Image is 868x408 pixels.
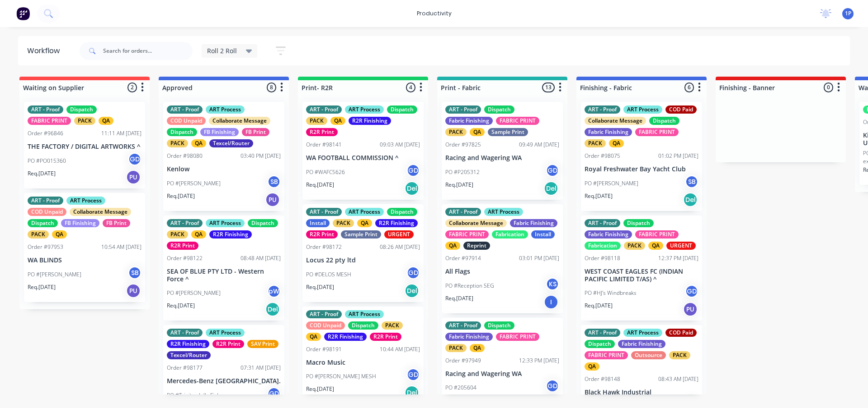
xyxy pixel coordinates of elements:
div: Dispatch [649,117,679,125]
div: Order #98075 [585,152,620,160]
div: ART - Proof [28,197,63,205]
div: Del [265,302,280,316]
div: R2R Finishing [209,230,252,238]
div: 10:54 AM [DATE] [101,243,142,251]
div: COD Unpaid [28,208,66,216]
div: ART - ProofDispatchFABRIC PRINTPACKQAOrder #9684611:11 AM [DATE]THE FACTORY / DIGITAL ARTWORKS ^P... [24,102,145,188]
p: Royal Freshwater Bay Yacht Club [585,165,698,173]
div: Dispatch [66,105,97,114]
div: ART - ProofART ProcessCOD UnpaidCollaborate MessageDispatchFB FinishingFB PrintPACKQAOrder #97953... [24,193,145,302]
div: R2R Print [167,242,198,250]
div: R2R Finishing [324,333,367,341]
p: PO #Trinity - Jelly Fish [167,391,220,399]
div: ART Process [206,219,245,227]
div: FB Print [242,128,269,136]
div: ART - ProofART ProcessCOD UnpaidCollaborate MessageDispatchFB FinishingFB PrintPACKQATexcel/Route... [163,102,284,211]
div: Fabric Finishing [618,340,665,348]
div: ART Process [484,208,523,216]
div: QA [445,242,460,250]
div: Fabric Finishing [585,128,632,136]
div: GD [267,387,281,400]
div: GD [546,164,559,177]
p: PO #DELOS MESH [306,270,351,279]
div: 08:43 AM [DATE] [658,375,698,383]
div: Del [405,181,419,196]
p: Req. [DATE] [585,302,613,310]
div: ART - Proof [306,310,342,318]
div: R2R Print [306,128,338,136]
div: Fabric Finishing [445,117,493,125]
div: 08:48 AM [DATE] [241,254,281,262]
div: SB [685,175,698,188]
div: Order #97825 [445,141,481,149]
div: FABRIC PRINT [585,351,628,359]
p: PO #[PERSON_NAME] [167,179,221,188]
p: Req. [DATE] [306,283,334,291]
p: Req. [DATE] [28,170,56,178]
div: Order #98177 [167,364,203,372]
div: COD Unpaid [167,117,206,125]
p: Req. [DATE] [445,294,473,303]
div: Order #98080 [167,152,203,160]
div: QA [470,344,485,352]
div: Collaborate Message [585,117,646,125]
div: Collaborate Message [209,117,270,125]
div: FB Print [103,219,130,227]
div: 01:02 PM [DATE] [658,152,698,160]
div: Fabrication [492,230,528,238]
p: Req. [DATE] [167,192,195,200]
div: 03:01 PM [DATE] [519,254,559,262]
div: Del [405,284,419,298]
div: Fabrication [585,242,621,250]
p: PO #HJ's Windbreaks [585,289,637,297]
div: R2R Print [306,230,338,238]
div: FABRIC PRINT [496,333,539,341]
p: Req. [DATE] [306,385,334,393]
div: PACK [167,139,188,147]
div: Install [531,230,555,238]
div: Order #98122 [167,254,203,262]
div: KS [546,277,559,291]
div: Texcel/Router [209,139,253,147]
div: PU [126,284,141,298]
div: ART Process [623,105,662,114]
div: Order #97953 [28,243,63,251]
div: Dispatch [484,105,514,114]
div: 12:33 PM [DATE] [519,357,559,365]
p: Req. [DATE] [306,181,334,189]
div: ART Process [345,208,384,216]
div: FABRIC PRINT [445,230,489,238]
div: PACK [167,230,188,238]
div: ART - ProofART ProcessDispatchPACKQAR2R FinishingR2R PrintOrder #9812208:48 AM [DATE]SEA OF BLUE ... [163,215,284,321]
span: Roll 2 Roll [207,46,237,55]
div: ART - ProofART ProcessCOD UnpaidDispatchPACKQAR2R FinishingR2R PrintOrder #9819110:44 AM [DATE]Ma... [302,307,424,404]
div: PACK [74,117,95,125]
div: GD [685,284,698,298]
div: 11:11 AM [DATE] [101,129,142,138]
div: R2R Finishing [375,219,418,227]
div: ART - Proof [585,219,620,227]
div: PACK [333,219,354,227]
div: PACK [624,242,645,250]
p: SEA OF BLUE PTY LTD - Western Force ^ [167,268,281,283]
p: PO #PO015360 [28,157,66,165]
div: PU [265,193,280,207]
p: Racing and Wagering WA [445,154,559,162]
div: FABRIC PRINT [635,128,679,136]
p: PO #[PERSON_NAME] [167,289,221,297]
div: FB Finishing [61,219,99,227]
p: Req. [DATE] [585,192,613,200]
div: Fabric Finishing [585,230,632,238]
div: PU [683,302,698,316]
span: 1P [845,9,851,18]
div: ART - Proof [28,105,63,114]
div: ART Process [623,329,662,337]
div: Dispatch [623,219,654,227]
div: PACK [382,321,403,330]
div: Del [405,385,419,400]
div: 10:44 AM [DATE] [380,345,420,353]
div: GD [128,152,142,166]
div: FABRIC PRINT [496,117,539,125]
div: PU [126,170,141,184]
div: SB [267,175,281,188]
